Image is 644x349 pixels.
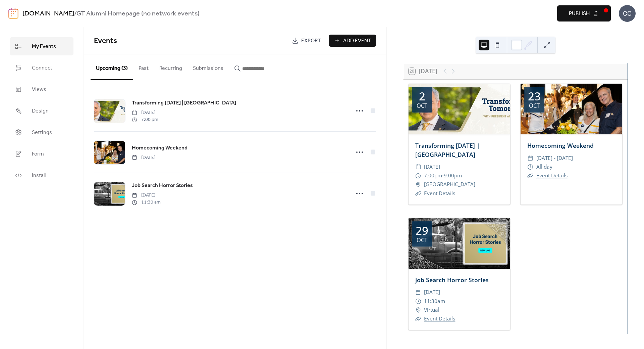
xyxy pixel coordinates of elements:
[10,123,73,141] a: Settings
[132,182,193,190] span: Job Search Horror Stories
[424,180,475,189] span: [GEOGRAPHIC_DATA]
[415,163,421,171] div: ​
[527,171,533,180] div: ​
[94,34,117,48] span: Events
[91,54,133,80] button: Upcoming (3)
[417,237,427,243] div: Oct
[329,35,376,47] button: Add Event
[76,7,200,20] b: GT Alumni Homepage (no network events)
[424,306,439,314] span: Virtual
[528,91,541,102] div: 23
[557,5,611,21] button: Publish
[416,225,428,236] div: 29
[415,288,421,297] div: ​
[32,107,49,115] span: Design
[444,171,462,180] span: 9:00pm
[529,103,540,109] div: Oct
[415,141,480,158] a: Transforming [DATE] | [GEOGRAPHIC_DATA]
[10,166,73,184] a: Install
[187,54,229,79] button: Submissions
[417,103,427,109] div: Oct
[415,189,421,198] div: ​
[424,163,440,171] span: [DATE]
[154,54,187,79] button: Recurring
[32,150,44,158] span: Form
[424,297,445,306] span: 11:30am
[442,171,444,180] span: -
[415,276,489,284] a: Job Search Horror Stories
[419,91,425,102] div: 2
[415,306,421,314] div: ​
[74,7,76,20] b: /
[132,116,158,123] span: 7:00 pm
[132,192,161,199] span: [DATE]
[415,314,421,323] div: ​
[301,37,321,45] span: Export
[132,199,161,206] span: 11:30 am
[22,7,74,20] a: [DOMAIN_NAME]
[32,172,46,180] span: Install
[10,102,73,120] a: Design
[527,154,533,163] div: ​
[527,141,594,149] a: Homecoming Weekend
[619,5,636,22] div: CC
[132,144,187,152] a: Homecoming Weekend
[424,288,440,297] span: [DATE]
[424,171,442,180] span: 7:00pm
[415,180,421,189] div: ​
[133,54,154,79] button: Past
[569,10,590,18] span: Publish
[536,172,568,179] a: Event Details
[536,163,552,171] span: All day
[10,59,73,77] a: Connect
[10,145,73,163] a: Form
[343,37,371,45] span: Add Event
[424,190,455,197] a: Event Details
[132,99,236,107] a: Transforming [DATE] | [GEOGRAPHIC_DATA]
[132,109,158,116] span: [DATE]
[527,163,533,171] div: ​
[132,99,236,107] span: Transforming [DATE] | [GEOGRAPHIC_DATA]
[415,297,421,306] div: ​
[132,144,187,152] span: Homecoming Weekend
[10,80,73,98] a: Views
[10,37,73,55] a: My Events
[32,43,56,51] span: My Events
[415,171,421,180] div: ​
[424,315,455,322] a: Event Details
[132,181,193,190] a: Job Search Horror Stories
[8,8,18,19] img: logo
[287,35,326,47] a: Export
[32,86,46,94] span: Views
[32,129,52,137] span: Settings
[32,64,52,72] span: Connect
[536,154,573,163] span: [DATE] - [DATE]
[132,154,155,161] span: [DATE]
